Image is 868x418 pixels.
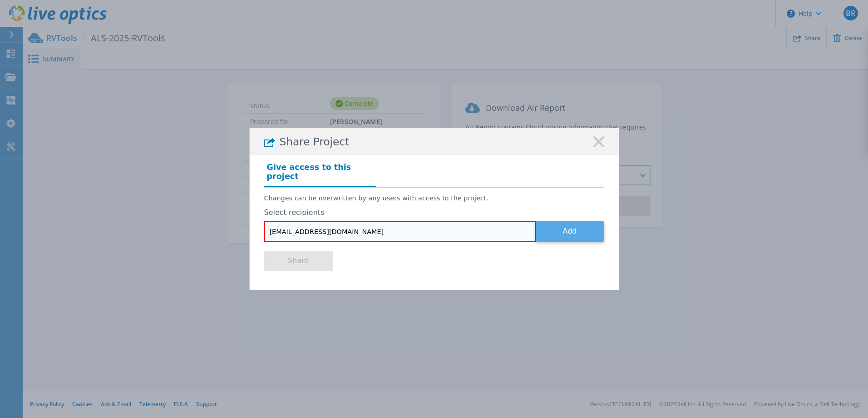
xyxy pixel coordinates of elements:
[536,221,604,242] button: Add
[264,251,333,271] button: Share
[264,209,604,217] label: Select recipients
[264,194,604,202] p: Changes can be overwritten by any users with access to the project.
[280,136,350,148] span: Share Project
[264,221,536,242] input: Enter email address
[264,160,376,187] h4: Give access to this project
